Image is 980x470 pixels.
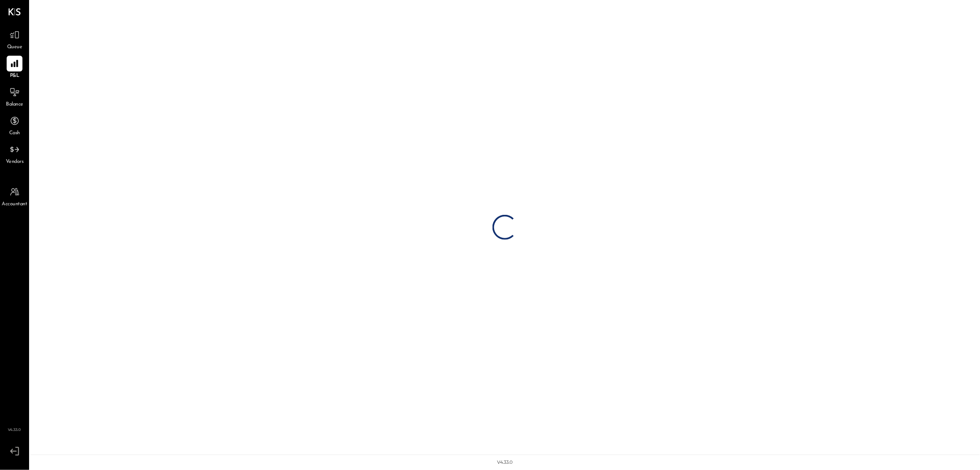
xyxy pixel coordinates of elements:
[0,184,29,208] a: Accountant
[0,56,29,80] a: P&L
[0,113,29,137] a: Cash
[2,201,27,208] span: Accountant
[10,72,20,80] span: P&L
[0,142,29,166] a: Vendors
[7,44,22,51] span: Queue
[6,101,23,108] span: Balance
[9,130,20,137] span: Cash
[6,158,24,166] span: Vendors
[0,27,29,51] a: Queue
[497,459,513,466] div: v 4.33.0
[0,84,29,108] a: Balance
